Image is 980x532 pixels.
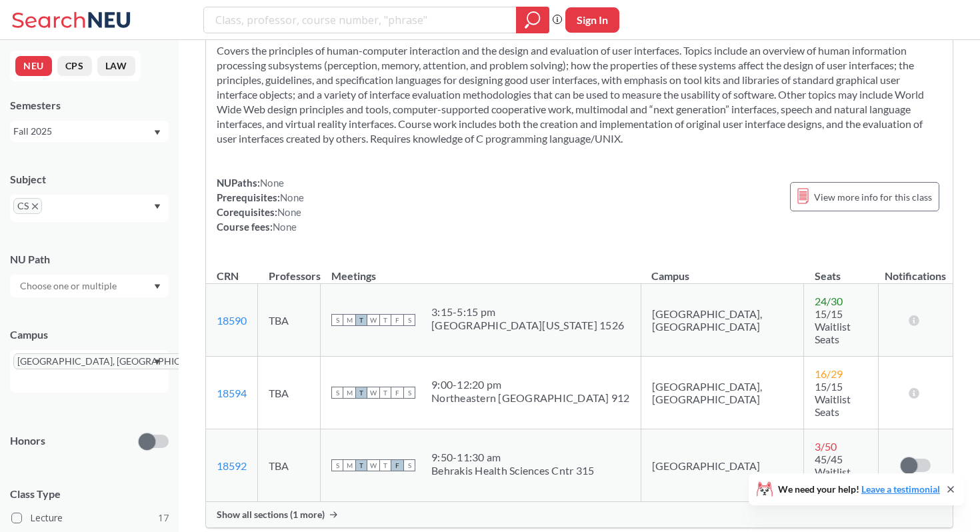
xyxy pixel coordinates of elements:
span: M [343,459,355,471]
p: Honors [10,433,45,449]
div: Dropdown arrow [10,275,169,297]
button: LAW [97,56,135,76]
span: Class Type [10,487,169,501]
div: NUPaths: Prerequisites: Corequisites: Course fees: [217,175,304,234]
svg: Dropdown arrow [154,204,161,209]
span: T [355,314,367,326]
a: Leave a testimonial [861,483,940,495]
button: CPS [57,56,92,76]
span: None [277,206,301,218]
span: W [367,314,379,326]
a: 18590 [217,314,247,327]
span: S [331,459,343,471]
td: [GEOGRAPHIC_DATA], [GEOGRAPHIC_DATA] [641,284,804,357]
span: M [343,387,355,399]
th: Meetings [321,255,641,284]
td: TBA [258,284,321,357]
div: Behrakis Health Sciences Cntr 315 [431,464,594,477]
div: 9:00 - 12:20 pm [431,378,630,391]
span: W [367,459,379,471]
td: [GEOGRAPHIC_DATA], [GEOGRAPHIC_DATA] [641,357,804,429]
span: 24 / 30 [815,295,843,307]
div: Show all sections (1 more) [206,502,953,527]
span: S [403,314,415,326]
span: 17 [158,511,169,525]
span: None [273,221,297,233]
span: 3 / 50 [815,440,837,453]
a: 18594 [217,387,247,399]
section: Covers the principles of human-computer interaction and the design and evaluation of user interfa... [217,43,942,146]
div: [GEOGRAPHIC_DATA], [GEOGRAPHIC_DATA]X to remove pillDropdown arrow [10,350,169,393]
div: CSX to remove pillDropdown arrow [10,195,169,222]
th: Notifications [878,255,953,284]
span: T [355,459,367,471]
span: S [403,387,415,399]
span: Show all sections (1 more) [217,509,325,521]
span: We need your help! [778,485,940,494]
svg: Dropdown arrow [154,284,161,289]
svg: X to remove pill [32,203,38,209]
span: 45/45 Waitlist Seats [815,453,851,491]
span: T [355,387,367,399]
span: 15/15 Waitlist Seats [815,380,851,418]
div: Northeastern [GEOGRAPHIC_DATA] 912 [431,391,630,405]
div: magnifying glass [516,7,549,33]
span: [GEOGRAPHIC_DATA], [GEOGRAPHIC_DATA]X to remove pill [13,353,225,369]
svg: Dropdown arrow [154,130,161,135]
td: TBA [258,357,321,429]
span: S [331,387,343,399]
span: None [280,191,304,203]
span: S [403,459,415,471]
th: Campus [641,255,804,284]
span: 16 / 29 [815,367,843,380]
div: Fall 2025 [13,124,153,139]
div: Subject [10,172,169,187]
th: Seats [804,255,878,284]
span: CSX to remove pill [13,198,42,214]
a: 18592 [217,459,247,472]
span: T [379,314,391,326]
span: 15/15 Waitlist Seats [815,307,851,345]
span: View more info for this class [814,189,932,205]
span: F [391,314,403,326]
button: NEU [15,56,52,76]
div: 9:50 - 11:30 am [431,451,594,464]
span: T [379,387,391,399]
span: W [367,387,379,399]
span: M [343,314,355,326]
div: Fall 2025Dropdown arrow [10,121,169,142]
div: 3:15 - 5:15 pm [431,305,624,319]
div: Campus [10,327,169,342]
span: None [260,177,284,189]
input: Class, professor, course number, "phrase" [214,9,507,31]
span: F [391,459,403,471]
td: [GEOGRAPHIC_DATA] [641,429,804,502]
div: [GEOGRAPHIC_DATA][US_STATE] 1526 [431,319,624,332]
input: Choose one or multiple [13,278,125,294]
span: T [379,459,391,471]
span: S [331,314,343,326]
button: Sign In [565,7,619,33]
th: Professors [258,255,321,284]
svg: Dropdown arrow [154,359,161,365]
label: Lecture [11,509,169,527]
div: Semesters [10,98,169,113]
span: F [391,387,403,399]
div: NU Path [10,252,169,267]
svg: magnifying glass [525,11,541,29]
td: TBA [258,429,321,502]
div: CRN [217,269,239,283]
